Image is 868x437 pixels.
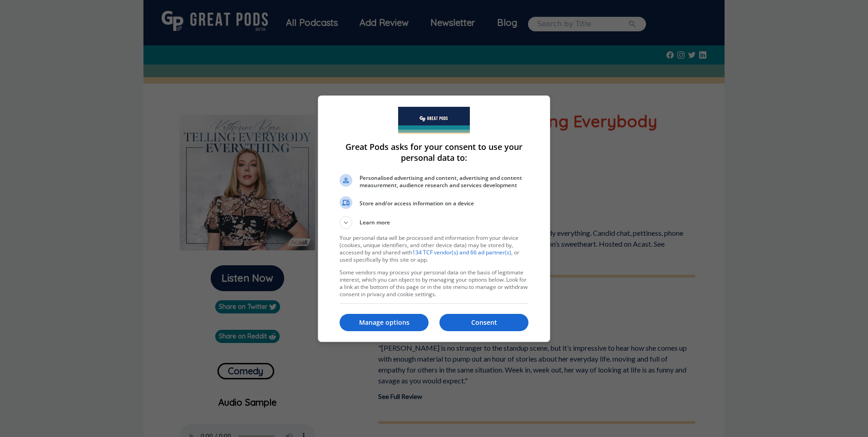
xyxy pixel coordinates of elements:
[439,318,528,327] p: Consent
[340,216,528,229] button: Learn more
[360,174,528,189] span: Personalised advertising and content, advertising and content measurement, audience research and ...
[412,248,511,256] a: 134 TCF vendor(s) and 66 ad partner(s)
[340,318,429,327] p: Manage options
[318,95,550,342] div: Great Pods asks for your consent to use your personal data to:
[439,314,528,331] button: Consent
[340,234,528,263] p: Your personal data will be processed and information from your device (cookies, unique identifier...
[360,200,528,207] span: Store and/or access information on a device
[340,269,528,298] p: Some vendors may process your personal data on the basis of legitimate interest, which you can ob...
[398,107,470,134] img: Welcome to Great Pods
[360,218,390,229] span: Learn more
[340,314,429,331] button: Manage options
[340,141,528,163] h1: Great Pods asks for your consent to use your personal data to:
